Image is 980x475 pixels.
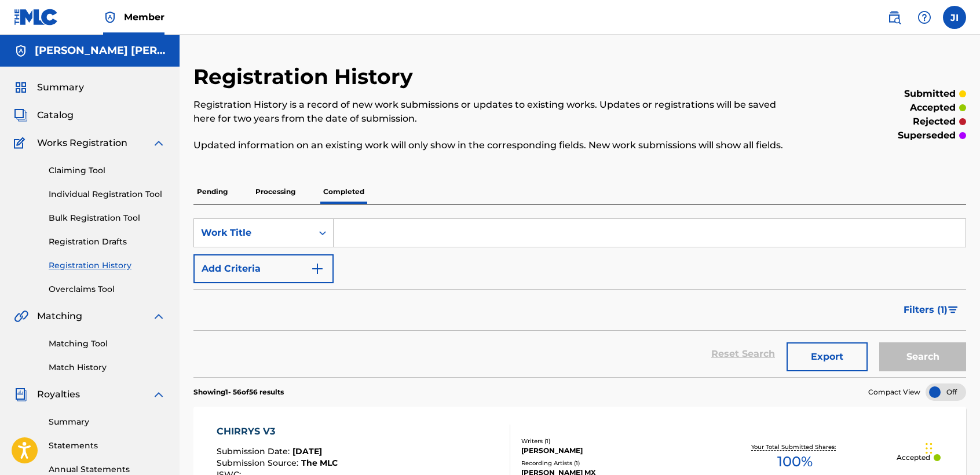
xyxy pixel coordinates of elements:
span: Member [124,10,164,24]
p: Showing 1 - 56 of 56 results [193,387,284,397]
img: expand [152,136,166,150]
p: Completed [320,180,368,204]
span: Matching [37,309,82,323]
img: 9d2ae6d4665cec9f34b9.svg [310,262,324,276]
img: Royalties [14,388,28,401]
a: Bulk Registration Tool [49,212,166,224]
img: Works Registration [14,136,29,150]
img: expand [152,309,166,323]
form: Search Form [193,218,966,377]
p: superseded [898,129,956,142]
span: Compact View [868,387,920,397]
a: SummarySummary [14,81,84,94]
span: Submission Source : [217,458,301,468]
button: Export [787,342,868,371]
a: Registration History [49,260,166,272]
div: Widget de chat [922,419,980,475]
span: Works Registration [37,136,127,150]
button: Add Criteria [193,254,334,283]
p: Your Total Submitted Shares: [751,443,839,451]
img: MLC Logo [14,9,58,25]
span: 100 % [777,451,813,472]
div: Writers ( 1 ) [521,437,694,445]
div: Arrastrar [926,431,933,466]
div: Work Title [201,226,305,240]
img: expand [152,388,166,401]
img: Summary [14,81,28,94]
a: Overclaims Tool [49,283,166,295]
a: CatalogCatalog [14,108,74,122]
span: Filters ( 1 ) [904,303,948,317]
p: Updated information on an existing work will only show in the corresponding fields. New work subm... [193,138,788,152]
img: Accounts [14,44,28,58]
img: search [887,10,901,24]
a: Match History [49,361,166,374]
h5: Julio Cesar Inclan Lopez [35,44,166,57]
a: Registration Drafts [49,236,166,248]
div: Recording Artists ( 1 ) [521,459,694,467]
p: accepted [910,101,956,115]
div: CHIRRYS V3 [217,425,338,439]
img: Catalog [14,108,28,122]
img: Top Rightsholder [103,10,117,24]
a: Public Search [883,6,906,29]
h2: Registration History [193,64,419,90]
div: User Menu [943,6,966,29]
p: Accepted [897,452,930,463]
p: Processing [252,180,299,204]
span: Summary [37,81,84,94]
p: Registration History is a record of new work submissions or updates to existing works. Updates or... [193,98,788,126]
p: rejected [913,115,956,129]
p: Pending [193,180,231,204]
a: Summary [49,416,166,428]
iframe: Chat Widget [922,419,980,475]
a: Individual Registration Tool [49,188,166,200]
div: Help [913,6,936,29]
a: Matching Tool [49,338,166,350]
span: The MLC [301,458,338,468]
span: [DATE] [292,446,322,456]
div: [PERSON_NAME] [521,445,694,456]
p: submitted [904,87,956,101]
span: Submission Date : [217,446,292,456]
span: Catalog [37,108,74,122]
a: Claiming Tool [49,165,166,177]
img: Matching [14,309,28,323]
img: help [917,10,931,24]
iframe: Resource Center [948,305,980,399]
button: Filters (1) [897,295,966,324]
span: Royalties [37,388,80,401]
a: Statements [49,440,166,452]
